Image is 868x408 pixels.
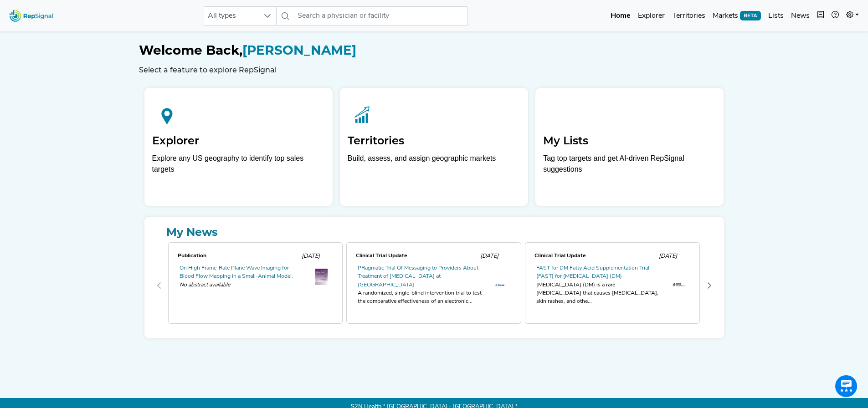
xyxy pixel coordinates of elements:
p: Tag top targets and get AI-driven RepSignal suggestions [543,153,716,180]
input: Search a physician or facility [294,6,468,25]
span: Clinical Trial Update [356,253,407,259]
a: Territories [668,7,709,25]
a: On High Frame-Rate Plane Wave Imaging for Blood Flow Mapping in a Small-Animal Model. [180,265,293,279]
span: [DATE] [302,253,320,259]
span: BETA [740,11,761,20]
img: OIP.pEFoyOyO66nz9tuwLjT6DQHaJ6 [315,269,328,285]
a: News [787,7,813,25]
span: Clinical Trial Update [534,253,586,259]
span: [DATE] [480,253,498,259]
a: PRagmatic Trial Of Messaging to Providers About Treatment of [MEDICAL_DATA] at [GEOGRAPHIC_DATA] [358,265,478,288]
h2: My Lists [543,134,716,148]
a: ExplorerExplore any US geography to identify top sales targets [144,88,333,206]
a: FAST for DM Fatty Acid Supplementation Trial (FAST) for [MEDICAL_DATA] (DM) [536,265,649,279]
h6: Select a feature to explore RepSignal [139,66,729,74]
div: A randomized, single-blind intervention trial to test the comparative effectiveness of an electro... [358,289,483,306]
img: th [494,282,506,288]
span: No abstract available [180,281,304,289]
a: My News [152,224,717,240]
h2: Territories [348,134,520,148]
a: My ListsTag top targets and get AI-driven RepSignal suggestions [535,88,724,206]
a: TerritoriesBuild, assess, and assign geographic markets [340,88,528,206]
h1: [PERSON_NAME] [139,43,729,58]
button: Next Page [702,278,717,293]
div: 2 [523,240,702,331]
span: Welcome Back, [139,42,242,58]
div: 0 [166,240,345,331]
a: MarketsBETA [709,7,765,25]
a: Lists [765,7,787,25]
span: Publication [178,253,206,259]
a: Home [607,7,634,25]
div: Explore any US geography to identify top sales targets [152,153,325,175]
span: [DATE] [659,253,677,259]
div: 1 [344,240,523,331]
a: Explorer [634,7,668,25]
div: [MEDICAL_DATA] (DM) is a rare [MEDICAL_DATA] that causes [MEDICAL_DATA], skin rashes, and othe... [536,281,661,306]
p: Build, assess, and assign geographic markets [348,153,520,180]
h2: Explorer [152,134,325,148]
span: All types [204,7,259,25]
img: th [673,283,685,286]
button: Intel Book [813,7,828,25]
